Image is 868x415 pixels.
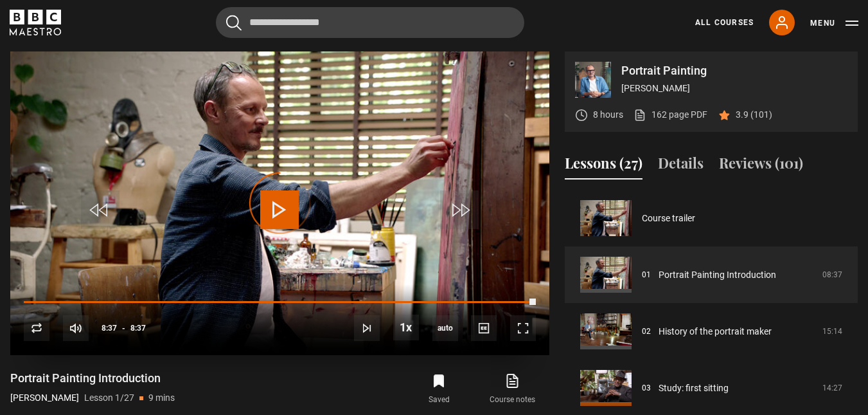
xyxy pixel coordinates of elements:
p: [PERSON_NAME] [10,391,79,405]
span: 8:37 [130,317,146,340]
a: Course trailer [642,212,695,225]
span: - [122,324,125,333]
span: 8:37 [102,317,117,340]
video-js: Video Player [10,51,549,355]
a: Portrait Painting Introduction [659,268,776,282]
p: 9 mins [148,391,175,405]
p: [PERSON_NAME] [621,82,847,95]
button: Lessons (27) [565,152,642,180]
button: Toggle navigation [810,17,858,30]
button: Playback Rate [393,315,419,340]
a: All Courses [695,17,754,28]
button: Fullscreen [510,315,536,341]
a: History of the portrait maker [659,325,772,338]
a: Course notes [476,371,549,408]
button: Details [658,152,704,180]
p: 3.9 (101) [736,108,772,122]
p: Portrait Painting [621,65,847,77]
button: Replay [24,315,49,341]
p: Lesson 1/27 [84,391,134,405]
button: Reviews (101) [719,152,803,180]
div: Current quality: 720p [432,315,458,341]
button: Submit the search query [226,15,242,31]
input: Search [216,7,524,38]
button: Saved [402,371,475,408]
button: Next Lesson [354,315,380,341]
button: Captions [471,315,497,341]
h1: Portrait Painting Introduction [10,371,175,386]
a: 162 page PDF [633,108,707,122]
p: 8 hours [593,108,623,122]
div: Progress Bar [24,301,536,304]
button: Mute [63,315,89,341]
a: Study: first sitting [659,382,729,395]
span: auto [432,315,458,341]
svg: BBC Maestro [10,10,61,35]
